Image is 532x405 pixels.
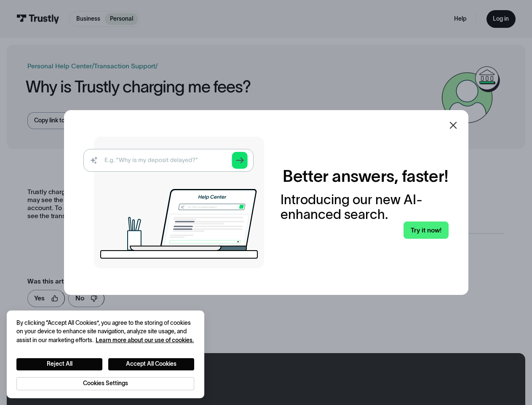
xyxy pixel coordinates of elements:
div: Cookie banner [7,310,204,398]
a: More information about your privacy, opens in a new tab [96,337,194,343]
button: Reject All [16,358,102,370]
div: Introducing our new AI-enhanced search. [281,192,448,221]
a: Try it now! [404,221,448,239]
button: Cookies Settings [16,377,194,390]
div: Privacy [16,319,194,390]
div: By clicking “Accept All Cookies”, you agree to the storing of cookies on your device to enhance s... [16,319,194,345]
h2: Better answers, faster! [283,166,448,186]
button: Accept All Cookies [108,358,194,370]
